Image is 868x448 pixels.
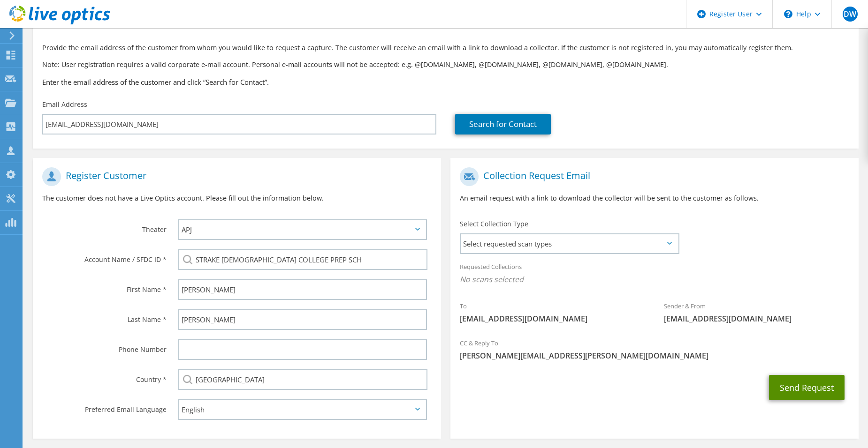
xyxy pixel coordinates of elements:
label: Select Collection Type [460,219,528,229]
span: [PERSON_NAME][EMAIL_ADDRESS][PERSON_NAME][DOMAIN_NAME] [460,351,849,361]
span: DW [843,7,858,22]
label: Last Name * [42,309,167,324]
label: Account Name / SFDC ID * [42,249,167,264]
label: Preferred Email Language [42,399,167,414]
div: To [450,296,655,329]
h1: Register Customer [42,167,427,186]
a: Search for Contact [455,114,551,134]
p: The customer does not have a Live Optics account. Please fill out the information below. [42,193,432,203]
label: Country * [42,369,167,384]
h3: Enter the email address of the customer and click “Search for Contact”. [42,77,849,87]
label: First Name * [42,279,167,294]
span: Select requested scan types [461,234,678,253]
p: Note: User registration requires a valid corporate e-mail account. Personal e-mail accounts will ... [42,60,849,70]
span: No scans selected [460,274,849,284]
div: Requested Collections [450,257,859,291]
div: Sender & From [655,296,859,329]
label: Email Address [42,100,87,109]
span: [EMAIL_ADDRESS][DOMAIN_NAME] [664,314,849,324]
p: An email request with a link to download the collector will be sent to the customer as follows. [460,193,849,203]
button: Send Request [769,375,845,400]
svg: \n [784,10,792,18]
div: CC & Reply To [450,333,859,366]
span: [EMAIL_ADDRESS][DOMAIN_NAME] [460,314,645,324]
h1: Collection Request Email [460,167,845,186]
label: Phone Number [42,339,167,354]
p: Provide the email address of the customer from whom you would like to request a capture. The cust... [42,43,849,53]
label: Theater [42,219,167,234]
